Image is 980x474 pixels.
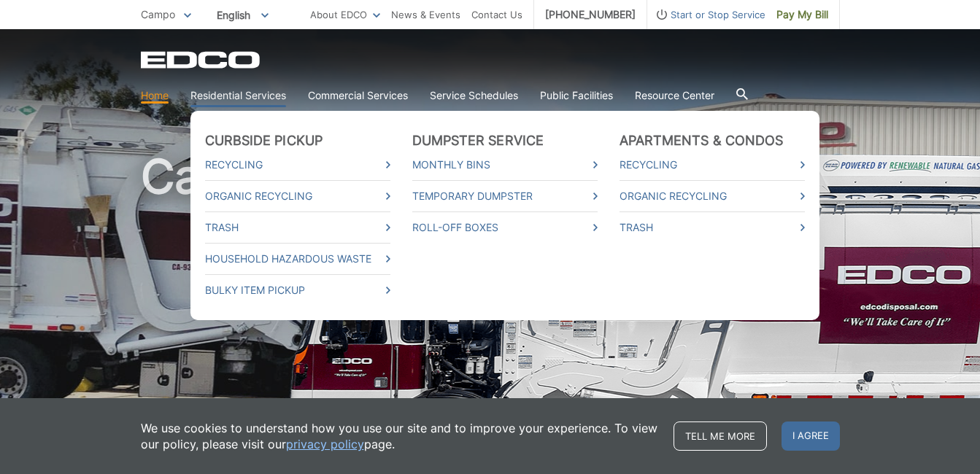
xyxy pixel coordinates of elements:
[412,219,598,236] a: Roll-Off Boxes
[205,188,390,204] a: Organic Recycling
[205,133,323,149] a: Curbside Pickup
[674,421,767,451] a: Tell me more
[141,8,175,20] span: Campo
[308,88,408,104] a: Commercial Services
[141,88,169,104] a: Home
[540,88,613,104] a: Public Facilities
[620,133,784,149] a: Apartments & Condos
[206,3,279,27] span: English
[620,188,805,204] a: Organic Recycling
[190,88,286,104] a: Residential Services
[430,88,518,104] a: Service Schedules
[205,282,390,298] a: Bulky Item Pickup
[205,219,390,236] a: Trash
[782,421,840,451] span: I agree
[286,436,364,452] a: privacy policy
[620,219,805,236] a: Trash
[776,7,828,23] span: Pay My Bill
[141,153,840,473] h1: Campo
[205,157,390,173] a: Recycling
[412,133,544,149] a: Dumpster Service
[412,157,598,173] a: Monthly Bins
[141,51,262,69] a: EDCD logo. Return to the homepage.
[391,7,460,23] a: News & Events
[635,88,714,104] a: Resource Center
[205,251,390,267] a: Household Hazardous Waste
[471,7,522,23] a: Contact Us
[141,420,659,452] p: We use cookies to understand how you use our site and to improve your experience. To view our pol...
[412,188,598,204] a: Temporary Dumpster
[620,157,805,173] a: Recycling
[310,7,380,23] a: About EDCO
